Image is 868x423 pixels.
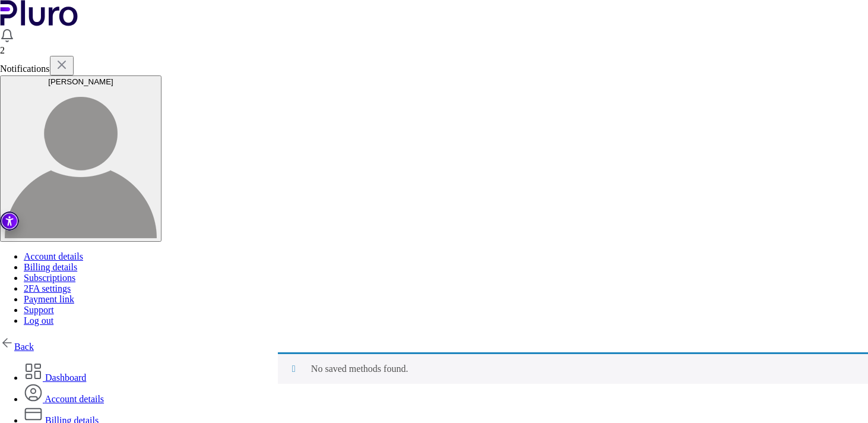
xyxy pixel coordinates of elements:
a: Log out [24,315,53,326]
a: 2FA settings [24,283,71,293]
a: Account details [24,251,83,261]
img: user avatar [5,86,157,238]
a: Support [24,305,54,315]
div: No saved methods found. [278,352,868,384]
a: Billing details [24,262,77,272]
a: Subscriptions [24,273,75,283]
div: [PERSON_NAME] [5,77,157,86]
a: Payment link [24,294,74,304]
img: x.svg [55,58,69,72]
a: Account details [24,394,104,404]
a: Dashboard [24,373,86,383]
